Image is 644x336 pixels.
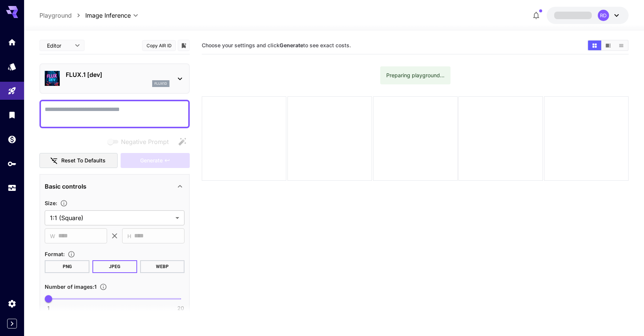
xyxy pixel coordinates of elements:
button: JPEG [92,260,137,273]
div: API Keys [8,159,17,168]
div: Basic controls [45,177,184,195]
div: Usage [8,183,17,193]
button: Adjust the dimensions of the generated image by specifying its width and height in pixels, or sel... [57,199,71,207]
a: Playground [39,11,72,20]
span: Image Inference [85,11,131,20]
button: Choose the file format for the output image. [65,250,78,258]
span: Size : [45,200,57,206]
nav: breadcrumb [39,11,85,20]
span: Negative prompts are not compatible with the selected model. [106,137,175,146]
button: Specify how many images to generate in a single request. Each image generation will be charged se... [97,283,110,291]
span: Choose your settings and click to see exact costs. [202,42,351,48]
div: Library [8,110,17,120]
span: 1:1 (Square) [50,213,172,222]
span: H [127,232,131,240]
button: Expand sidebar [7,319,17,328]
span: W [50,232,55,240]
p: Basic controls [45,182,86,191]
button: Add to library [180,41,187,50]
div: Playground [8,86,17,96]
span: Number of images : 1 [45,283,97,290]
button: PNG [45,260,89,273]
button: RD [547,7,629,24]
p: flux1d [154,81,167,86]
button: Show media in video view [602,40,615,50]
b: Generate [280,42,303,48]
div: Show media in grid viewShow media in video viewShow media in list view [587,40,629,51]
button: WEBP [140,260,185,273]
div: Home [8,37,17,47]
div: RD [598,10,609,21]
div: FLUX.1 [dev]flux1d [45,67,184,90]
button: Show media in list view [615,40,628,50]
button: Copy AIR ID [142,40,176,51]
div: Settings [8,299,17,308]
div: Wallet [8,135,17,144]
span: Negative Prompt [121,137,169,146]
p: FLUX.1 [dev] [66,70,169,79]
div: Models [8,62,17,71]
span: Format : [45,251,65,257]
span: Editor [47,42,70,49]
button: Reset to defaults [39,153,118,168]
div: Preparing playground... [386,69,444,82]
button: Show media in grid view [588,40,601,50]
